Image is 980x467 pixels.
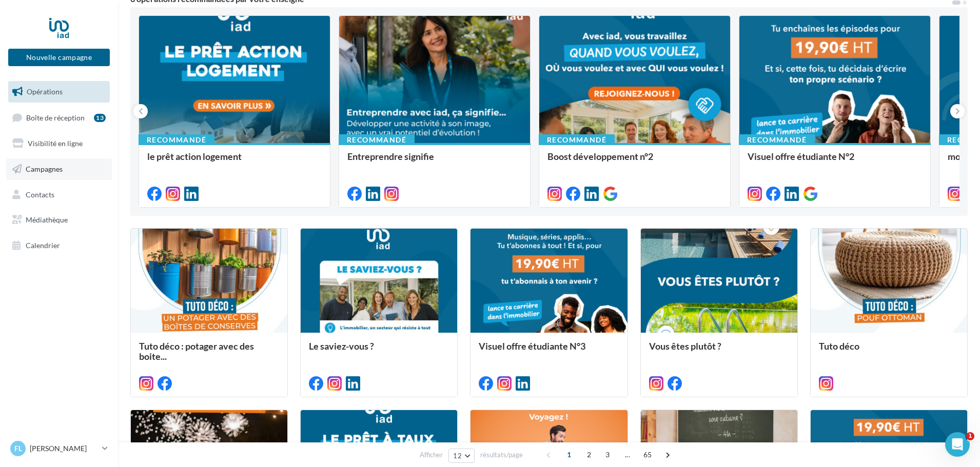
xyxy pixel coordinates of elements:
a: Campagnes [6,158,112,180]
span: Vous êtes plutôt ? [649,340,721,352]
span: Boost développement n°2 [547,151,653,162]
span: 65 [639,446,656,463]
span: Contacts [26,190,54,198]
a: Calendrier [6,235,112,256]
span: 1 [966,432,974,440]
span: FL [14,443,22,454]
span: Médiathèque [26,215,68,224]
span: Boîte de réception [26,113,85,121]
span: Visuel offre étudiante N°2 [748,151,854,162]
div: Recommandé [739,134,815,146]
span: 1 [561,446,577,463]
div: Recommandé [139,134,214,146]
span: 3 [599,446,616,463]
div: Recommandé [339,134,415,146]
span: ... [619,446,636,463]
span: 12 [453,452,462,460]
a: Visibilité en ligne [6,133,112,154]
span: Afficher [420,450,443,460]
a: Médiathèque [6,209,112,231]
a: FL [PERSON_NAME] [8,439,110,458]
a: Contacts [6,184,112,206]
a: Opérations [6,81,112,103]
span: Campagnes [26,165,63,173]
span: résultats/page [480,450,523,460]
span: Entreprendre signifie [347,151,434,162]
div: 13 [94,114,106,122]
span: Visuel offre étudiante N°3 [479,340,585,352]
span: Le saviez-vous ? [309,340,374,352]
iframe: Intercom live chat [945,432,970,457]
p: [PERSON_NAME] [30,443,98,454]
span: 2 [581,446,597,463]
span: Opérations [27,87,63,96]
span: Tuto déco [819,340,859,352]
a: Boîte de réception13 [6,107,112,129]
div: Recommandé [539,134,615,146]
button: Nouvelle campagne [8,49,110,66]
button: 12 [448,449,475,463]
span: Tuto déco : potager avec des boite... [139,340,254,362]
span: Calendrier [26,241,60,250]
span: le prêt action logement [147,151,242,162]
span: Visibilité en ligne [28,139,83,148]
